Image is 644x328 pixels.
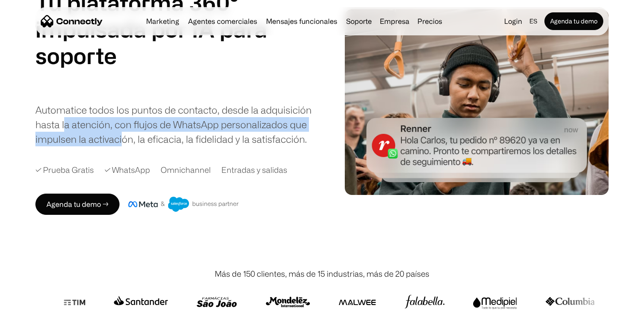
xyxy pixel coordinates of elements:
div: Automatice todos los puntos de contacto, desde la adquisición hasta la atención, con flujos de Wh... [35,103,314,146]
h1: soporte [35,42,239,69]
a: Login [501,15,526,27]
div: Entradas y salidas [221,164,287,176]
div: 2 of 4 [35,42,239,69]
div: ✓ WhatsApp [104,164,150,176]
a: Agenda tu demo [544,12,603,30]
a: Agentes comerciales [185,18,261,25]
div: Empresa [380,15,409,27]
img: Insignia de socio comercial de Meta y Salesforce. [128,197,239,212]
div: es [529,15,537,27]
a: Mensajes funcionales [262,18,341,25]
div: es [526,15,543,27]
a: Marketing [143,18,183,25]
div: Empresa [377,15,412,27]
ul: Language list [18,313,53,325]
a: home [41,15,103,28]
a: Precios [414,18,446,25]
div: ✓ Prueba Gratis [35,164,94,176]
aside: Language selected: Español [9,312,53,325]
a: Agenda tu demo → [35,194,120,215]
a: Soporte [343,18,375,25]
div: Omnichannel [161,164,211,176]
div: carousel [35,42,239,95]
div: Más de 150 clientes, más de 15 industrias, más de 20 países [215,268,429,280]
